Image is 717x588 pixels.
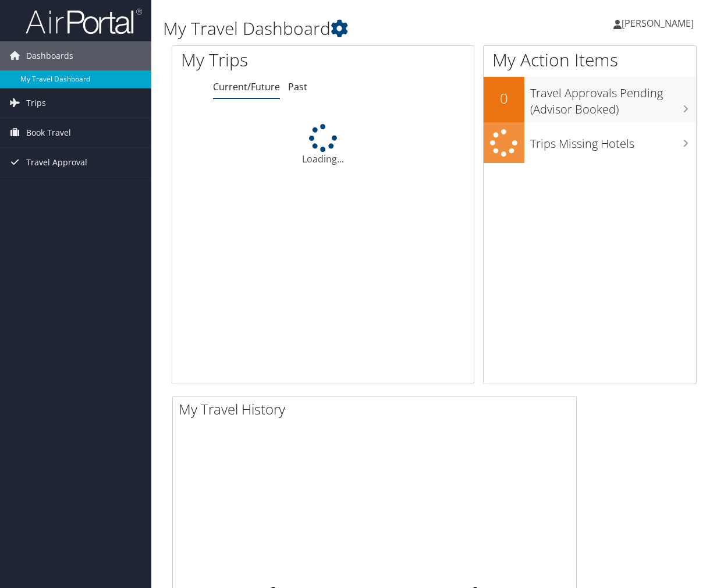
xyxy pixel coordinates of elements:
[484,88,524,108] h2: 0
[26,148,87,177] span: Travel Approval
[181,48,339,72] h1: My Trips
[26,41,73,70] span: Dashboards
[213,80,280,93] a: Current/Future
[26,118,71,147] span: Book Travel
[613,6,705,41] a: [PERSON_NAME]
[484,77,696,122] a: 0Travel Approvals Pending (Advisor Booked)
[530,79,696,118] h3: Travel Approvals Pending (Advisor Booked)
[288,80,307,93] a: Past
[26,8,142,35] img: airportal-logo.png
[530,130,696,152] h3: Trips Missing Hotels
[163,16,524,41] h1: My Travel Dashboard
[484,48,696,72] h1: My Action Items
[172,124,474,166] div: Loading...
[179,399,576,419] h2: My Travel History
[484,122,696,164] a: Trips Missing Hotels
[622,17,694,30] span: [PERSON_NAME]
[26,88,46,118] span: Trips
